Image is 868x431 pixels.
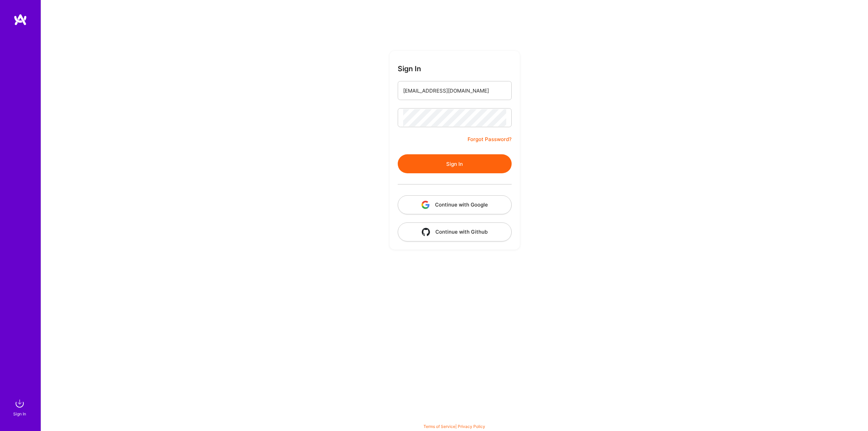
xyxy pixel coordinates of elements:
span: | [423,424,485,429]
a: sign inSign In [14,397,26,417]
button: Continue with Github [398,222,512,241]
input: Email... [403,82,506,99]
h3: Sign In [398,64,421,73]
button: Continue with Google [398,195,512,214]
img: icon [421,201,430,209]
a: Terms of Service [423,424,455,429]
img: sign in [13,397,26,410]
img: logo [14,14,27,26]
div: Sign In [13,410,26,417]
a: Forgot Password? [468,135,512,143]
div: © 2025 ATeams Inc., All rights reserved. [41,411,868,428]
img: icon [422,228,430,236]
button: Sign In [398,154,512,173]
a: Privacy Policy [458,424,485,429]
